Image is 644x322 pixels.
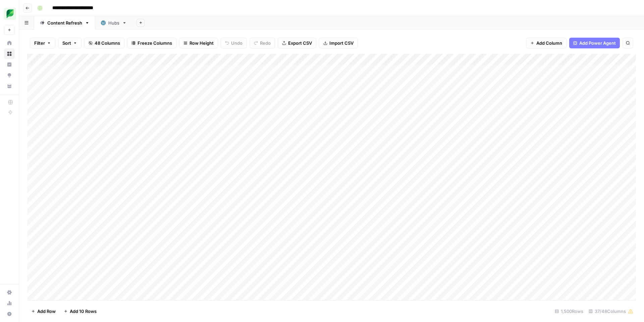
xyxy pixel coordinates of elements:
span: Undo [231,40,243,46]
button: Redo [250,38,275,48]
button: Help + Support [4,309,15,319]
a: Opportunities [4,70,15,81]
button: Workspace: SproutSocial [4,5,15,22]
span: Redo [260,40,271,46]
button: Filter [30,38,55,48]
a: Hubs [95,16,132,30]
a: Content Refresh [34,16,95,30]
button: Add Column [526,38,567,48]
button: Sort [58,38,82,48]
span: Freeze Columns [138,40,172,46]
span: Export CSV [288,40,312,46]
button: Import CSV [319,38,358,48]
a: Browse [4,48,15,59]
span: Filter [34,40,45,46]
button: Add Power Agent [569,38,620,48]
a: Your Data [4,81,15,91]
div: Hubs [108,19,119,26]
button: Export CSV [278,38,316,48]
span: Add 10 Rows [70,308,97,315]
div: 1,500 Rows [552,306,586,317]
div: Content Refresh [47,19,82,26]
button: Undo [221,38,247,48]
button: Add 10 Rows [60,306,101,317]
span: Add Column [536,40,562,46]
span: Sort [62,40,71,46]
img: SproutSocial Logo [4,8,16,20]
button: Row Height [179,38,218,48]
div: 37/48 Columns [586,306,636,317]
span: Row Height [190,40,214,46]
span: Add Row [37,308,56,315]
button: Add Row [27,306,60,317]
a: Usage [4,298,15,309]
a: Settings [4,287,15,298]
button: 48 Columns [84,38,124,48]
span: 48 Columns [95,40,120,46]
button: Freeze Columns [127,38,176,48]
span: Add Power Agent [579,40,616,46]
span: Import CSV [329,40,354,46]
a: Insights [4,59,15,70]
a: Home [4,38,15,48]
